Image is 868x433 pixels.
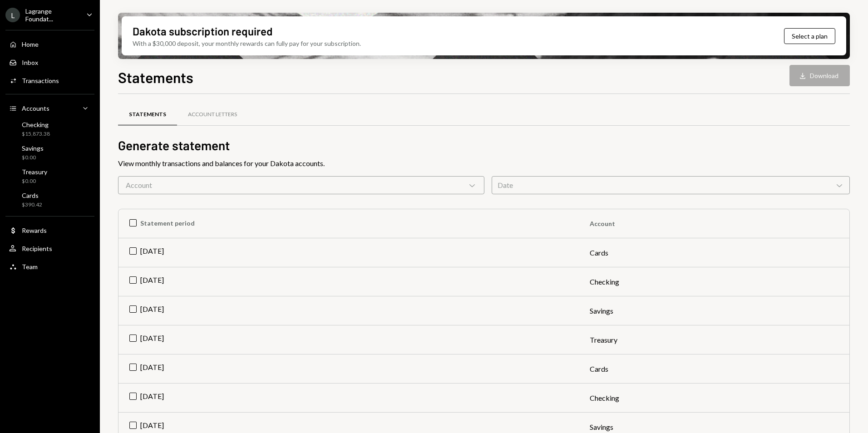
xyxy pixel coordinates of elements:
[22,177,47,185] div: $0.00
[5,222,94,238] a: Rewards
[129,111,166,118] div: Statements
[22,40,39,48] div: Home
[22,121,50,128] div: Checking
[492,176,850,194] div: Date
[133,24,272,39] div: Dakota subscription required
[118,137,850,154] h2: Generate statement
[22,59,38,66] div: Inbox
[22,168,47,176] div: Treasury
[579,209,850,238] th: Account
[118,158,850,169] div: View monthly transactions and balances for your Dakota accounts.
[579,238,850,267] td: Cards
[25,7,79,23] div: Lagrange Foundat...
[22,245,52,252] div: Recipients
[22,144,44,152] div: Savings
[188,111,237,118] div: Account Letters
[5,100,94,116] a: Accounts
[22,226,47,234] div: Rewards
[133,39,361,48] div: With a $30,000 deposit, your monthly rewards can fully pay for your subscription.
[5,8,20,22] div: L
[22,154,44,162] div: $0.00
[5,240,94,256] a: Recipients
[22,263,38,271] div: Team
[177,103,248,126] a: Account Letters
[22,130,50,138] div: $15,873.38
[784,28,835,44] button: Select a plan
[118,68,193,86] h1: Statements
[5,118,94,140] a: Checking$15,873.38
[579,325,850,354] td: Treasury
[118,176,484,194] div: Account
[579,384,850,413] td: Checking
[22,104,49,112] div: Accounts
[22,201,42,209] div: $390.42
[5,72,94,89] a: Transactions
[579,354,850,384] td: Cards
[5,54,94,70] a: Inbox
[579,296,850,325] td: Savings
[5,258,94,275] a: Team
[5,165,94,187] a: Treasury$0.00
[579,267,850,296] td: Checking
[5,36,94,52] a: Home
[22,77,59,84] div: Transactions
[118,103,177,126] a: Statements
[22,192,42,199] div: Cards
[5,142,94,163] a: Savings$0.00
[5,189,94,211] a: Cards$390.42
